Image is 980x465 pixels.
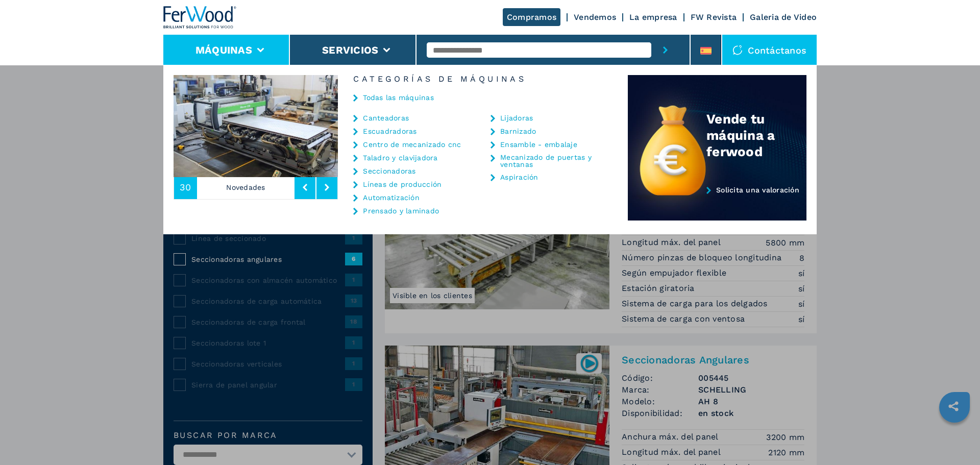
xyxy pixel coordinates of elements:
a: FW Revista [691,12,737,22]
a: La empresa [629,12,677,22]
a: Automatización [363,194,420,201]
button: Servicios [322,44,378,56]
a: Canteadoras [363,114,409,121]
div: Contáctanos [722,35,817,65]
a: Ensamble - embalaje [500,141,577,148]
img: image [338,75,502,177]
a: Todas las máquinas [363,94,434,101]
a: Vendemos [574,12,616,22]
img: Ferwood [163,6,237,29]
h6: Categorías de máquinas [338,75,628,83]
a: Seccionadoras [363,167,415,175]
img: image [174,75,338,177]
a: Lijadoras [500,114,533,121]
img: Contáctanos [732,45,743,55]
a: Taladro y clavijadora [363,154,437,161]
a: Escuadradoras [363,128,416,135]
a: Mecanizado de puertas y ventanas [500,154,602,168]
a: Compramos [503,8,560,26]
p: Novedades [197,176,295,199]
button: submit-button [651,35,679,65]
a: Galeria de Video [750,12,817,22]
a: Centro de mecanizado cnc [363,141,461,148]
div: Vende tu máquina a ferwood [706,111,806,160]
button: Máquinas [195,44,252,56]
a: Barnizado [500,128,536,135]
span: 30 [180,183,191,192]
a: Líneas de producción [363,181,442,188]
a: Solicita una valoración [628,186,806,221]
a: Aspiración [500,174,538,181]
a: Prensado y laminado [363,207,439,214]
